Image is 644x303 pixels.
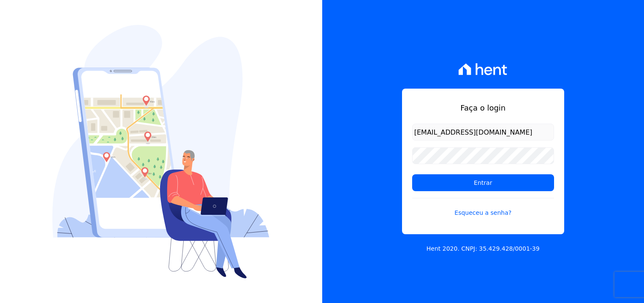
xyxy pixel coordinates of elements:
[52,25,269,279] img: Login
[412,102,554,114] h1: Faça o login
[427,244,540,253] p: Hent 2020. CNPJ: 35.429.428/0001-39
[412,174,554,191] input: Entrar
[412,198,554,217] a: Esqueceu a senha?
[412,124,554,141] input: Email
